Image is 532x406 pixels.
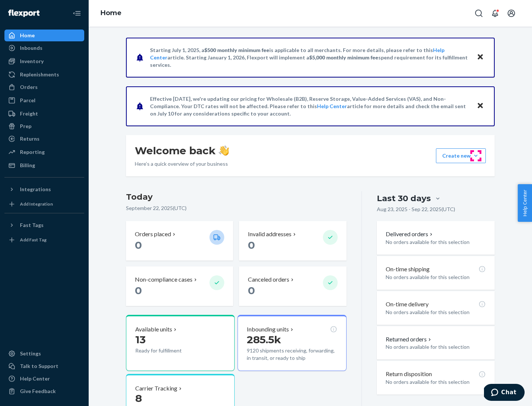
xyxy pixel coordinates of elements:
img: hand-wave emoji [219,145,229,156]
p: Canceled orders [248,275,289,284]
img: Flexport logo [8,10,40,17]
span: 0 [248,239,255,251]
span: $500 monthly minimum fee [204,47,269,53]
a: Returns [4,133,84,145]
p: On-time shipping [386,265,430,273]
button: Available units13Ready for fulfillment [126,315,235,371]
p: On-time delivery [386,300,429,309]
button: Talk to Support [4,360,84,372]
a: Orders [4,81,84,93]
p: September 22, 2025 ( UTC ) [126,204,347,212]
button: Create new [436,148,486,163]
button: Close [475,52,485,63]
p: No orders available for this selection [386,378,486,386]
p: Aug 23, 2025 - Sep 22, 2025 ( UTC ) [377,206,455,213]
a: Replenishments [4,69,84,80]
span: 0 [135,239,142,251]
p: Invalid addresses [248,230,291,238]
p: Available units [135,325,172,334]
div: Home [20,32,35,39]
p: Non-compliance cases [135,275,192,284]
div: Inbounds [20,44,42,52]
p: Here’s a quick overview of your business [135,160,229,168]
ol: breadcrumbs [95,3,127,24]
button: Non-compliance cases 0 [126,266,233,306]
button: Help Center [518,184,532,222]
div: Parcel [20,97,35,104]
a: Add Integration [4,198,84,210]
div: Settings [20,350,41,357]
button: Integrations [4,183,84,195]
a: Help Center [317,103,347,109]
div: Help Center [20,375,50,382]
div: Give Feedback [20,388,56,395]
p: 9120 shipments receiving, forwarding, in transit, or ready to ship [247,347,337,362]
span: 285.5k [247,333,281,346]
span: 0 [248,284,255,297]
p: Inbounding units [247,325,289,334]
a: Home [4,30,84,41]
a: Prep [4,120,84,132]
h1: Welcome back [135,144,229,157]
button: Returned orders [386,335,433,344]
span: 0 [135,284,142,297]
p: No orders available for this selection [386,309,486,316]
button: Canceled orders 0 [239,266,346,306]
iframe: Opens a widget where you can chat to one of our agents [484,384,525,402]
p: Effective [DATE], we're updating our pricing for Wholesale (B2B), Reserve Storage, Value-Added Se... [150,95,470,117]
button: Open notifications [488,6,502,21]
p: Ready for fulfillment [135,347,204,354]
div: Returns [20,135,40,142]
a: Parcel [4,94,84,106]
p: No orders available for this selection [386,343,486,351]
a: Inventory [4,55,84,67]
a: Home [100,9,122,17]
a: Add Fast Tag [4,234,84,246]
p: Carrier Tracking [135,384,177,393]
div: Integrations [20,186,51,193]
button: Orders placed 0 [126,221,233,261]
a: Freight [4,108,84,120]
div: Last 30 days [377,193,431,204]
span: $5,000 monthly minimum fee [309,54,378,61]
button: Inbounding units285.5k9120 shipments receiving, forwarding, in transit, or ready to ship [238,315,346,371]
a: Help Center [4,373,84,385]
p: Starting July 1, 2025, a is applicable to all merchants. For more details, please refer to this a... [150,47,470,69]
span: 8 [135,392,142,405]
div: Orders [20,83,38,91]
div: Add Fast Tag [20,237,47,243]
div: Fast Tags [20,221,44,229]
a: Billing [4,159,84,171]
div: Freight [20,110,38,117]
div: Replenishments [20,71,59,78]
button: Open account menu [504,6,519,21]
button: Close Navigation [69,6,84,21]
h3: Today [126,191,347,203]
div: Prep [20,123,31,130]
div: Talk to Support [20,362,58,370]
a: Inbounds [4,42,84,54]
span: 13 [135,333,146,346]
a: Reporting [4,146,84,158]
button: Delivered orders [386,230,434,238]
button: Open Search Box [471,6,486,21]
div: Inventory [20,58,44,65]
p: No orders available for this selection [386,238,486,246]
div: Reporting [20,148,45,156]
div: Add Integration [20,201,53,207]
button: Fast Tags [4,219,84,231]
button: Close [475,101,485,111]
p: Orders placed [135,230,171,238]
button: Give Feedback [4,385,84,397]
div: Billing [20,162,35,169]
p: No orders available for this selection [386,273,486,281]
p: Return disposition [386,370,432,378]
button: Invalid addresses 0 [239,221,346,261]
a: Settings [4,348,84,359]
